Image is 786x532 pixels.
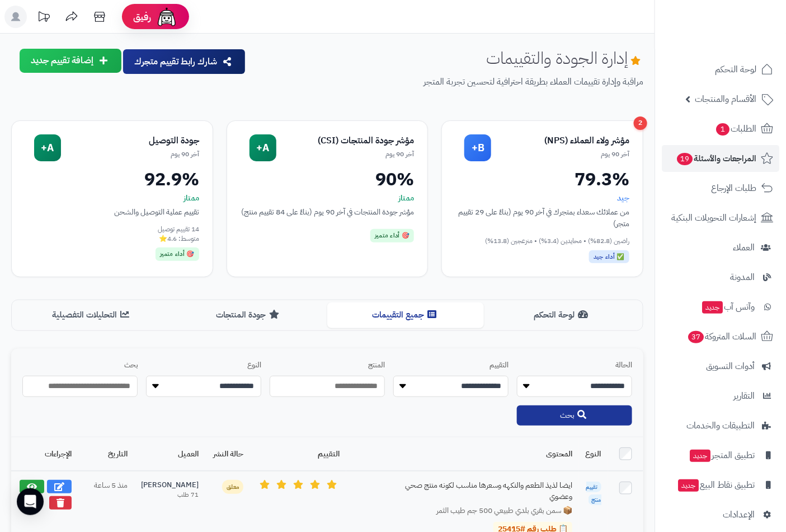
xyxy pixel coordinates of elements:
[404,480,572,502] div: ايضا لذيذ الطعم والنكهه وسعرها مناسب لكونه منتج صحي وعضوي
[677,477,755,493] span: تطبيق نقاط البيع
[688,331,704,343] span: 37
[687,329,756,344] span: السلات المتروكة
[676,151,756,166] span: المراجعات والأسئلة
[276,150,415,159] div: آخر 90 يوم
[250,437,346,471] th: التقييم
[455,236,629,246] div: راضين (82.8%) • محايدين (3.4%) • منزعجين (13.8%)
[517,405,632,426] button: بحث
[141,480,199,491] div: [PERSON_NAME]
[733,388,755,404] span: التقارير
[30,6,58,31] a: تحديثات المنصة
[723,507,755,522] span: الإعدادات
[695,91,756,107] span: الأقسام والمنتجات
[733,240,755,255] span: العملاء
[134,437,205,471] th: العميل
[662,234,779,261] a: العملاء
[156,248,199,261] div: 🎯 أداء متميز
[690,450,710,462] span: جديد
[662,501,779,528] a: الإعدادات
[78,437,134,471] th: التاريخ
[662,382,779,409] a: التقارير
[17,488,44,515] div: Open Intercom Messenger
[491,134,629,147] div: مؤشر ولاء العملاء (NPS)
[327,302,484,328] button: جميع التقييمات
[250,134,276,161] div: A+
[436,505,572,516] span: 📦 سمن بقري بلدي طبيعي 500 جم طيب الثمر
[662,323,779,350] a: السلات المتروكة37
[677,153,693,165] span: 19
[146,360,261,371] label: النوع
[662,353,779,380] a: أدوات التسويق
[701,299,755,315] span: وآتس آب
[711,180,756,196] span: طلبات الإرجاع
[455,206,629,230] div: من عملائك سعداء بمتجرك في آخر 90 يوم (بناءً على 29 تقييم متجر)
[241,206,415,218] div: مؤشر جودة المنتجات في آخر 90 يوم (بناءً على 84 تقييم منتج)
[662,264,779,291] a: المدونة
[270,360,385,371] label: المنتج
[686,418,755,433] span: التطبيقات والخدمات
[20,49,121,73] button: إضافة تقييم جديد
[715,121,756,137] span: الطلبات
[34,134,61,161] div: A+
[662,442,779,469] a: تطبيق المتجرجديد
[484,302,641,328] button: لوحة التحكم
[486,49,643,67] h1: إدارة الجودة والتقييمات
[22,360,138,371] label: بحث
[662,293,779,320] a: وآتس آبجديد
[586,482,601,505] span: تقييم منتج
[346,437,579,471] th: المحتوى
[205,437,250,471] th: حالة النشر
[730,269,755,285] span: المدونة
[393,360,509,371] label: التقييم
[255,76,643,88] p: مراقبة وإدارة تقييمات العملاء بطريقة احترافية لتحسين تجربة المتجر
[662,412,779,439] a: التطبيقات والخدمات
[171,302,327,328] button: جودة المنتجات
[634,116,647,130] div: 2
[123,49,245,74] button: شارك رابط تقييم متجرك
[276,134,415,147] div: مؤشر جودة المنتجات (CSI)
[133,10,151,24] span: رفيق
[715,62,756,77] span: لوحة التحكم
[25,170,199,188] div: 92.9%
[662,115,779,142] a: الطلبات1
[678,479,699,492] span: جديد
[662,175,779,202] a: طلبات الإرجاع
[517,360,632,371] label: الحالة
[141,491,199,500] div: 71 طلب
[11,437,78,471] th: الإجراءات
[662,472,779,498] a: تطبيق نقاط البيعجديد
[710,31,775,55] img: logo-2.png
[370,229,414,242] div: 🎯 أداء متميز
[455,193,629,204] div: جيد
[464,134,491,161] div: B+
[61,150,199,159] div: آخر 90 يوم
[222,480,243,494] span: معلق
[25,193,199,204] div: ممتاز
[702,301,723,314] span: جديد
[455,170,629,188] div: 79.3%
[662,56,779,83] a: لوحة التحكم
[589,250,629,264] div: ✅ أداء جيد
[25,206,199,218] div: تقييم عملية التوصيل والشحن
[156,6,178,28] img: ai-face.png
[14,302,171,328] button: التحليلات التفصيلية
[579,437,608,471] th: النوع
[241,170,415,188] div: 90%
[662,204,779,231] a: إشعارات التحويلات البنكية
[706,358,755,374] span: أدوات التسويق
[25,225,199,244] div: 14 تقييم توصيل متوسط: 4.6⭐
[61,134,199,147] div: جودة التوصيل
[689,447,755,463] span: تطبيق المتجر
[241,193,415,204] div: ممتاز
[662,145,779,172] a: المراجعات والأسئلة19
[671,210,756,226] span: إشعارات التحويلات البنكية
[491,150,629,159] div: آخر 90 يوم
[716,123,729,136] span: 1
